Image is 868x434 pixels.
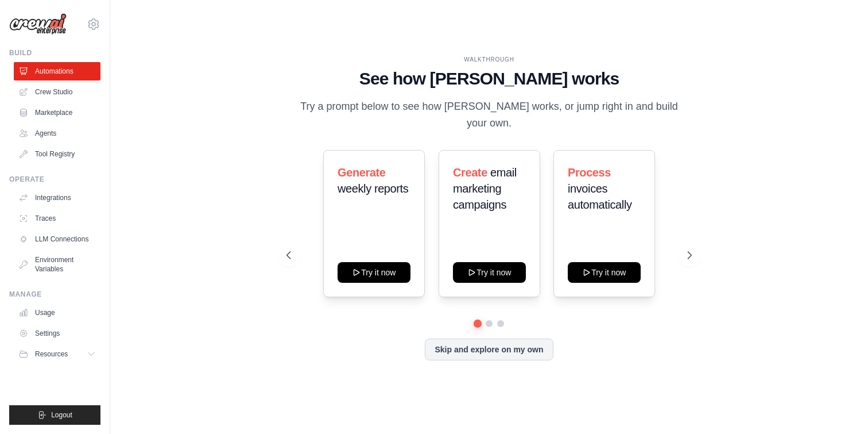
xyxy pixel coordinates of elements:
a: Crew Studio [14,83,100,101]
a: Integrations [14,189,100,207]
div: WALKTHROUGH [286,55,692,64]
a: Environment Variables [14,251,100,278]
span: Create [453,166,487,179]
a: Agents [14,124,100,143]
a: Traces [14,209,100,228]
a: Usage [14,304,100,322]
button: Try it now [338,262,410,283]
span: weekly reports [338,182,408,195]
div: Build [9,48,100,57]
span: invoices automatically [568,182,632,211]
button: Skip and explore on my own [425,339,553,360]
div: Operate [9,175,100,184]
a: Marketplace [14,103,100,122]
button: Try it now [568,262,641,283]
span: email marketing campaigns [453,166,517,211]
a: LLM Connections [14,230,100,248]
button: Resources [14,345,100,363]
div: Manage [9,290,100,299]
img: Logo [9,13,67,35]
a: Automations [14,62,100,80]
a: Settings [14,324,100,343]
button: Try it now [453,262,526,283]
a: Tool Registry [14,145,100,163]
span: Generate [338,166,386,179]
span: Logout [51,410,72,420]
p: Try a prompt below to see how [PERSON_NAME] works, or jump right in and build your own. [296,98,682,132]
h1: See how [PERSON_NAME] works [286,68,692,89]
button: Logout [9,405,100,425]
span: Process [568,166,611,179]
span: Resources [35,349,68,359]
